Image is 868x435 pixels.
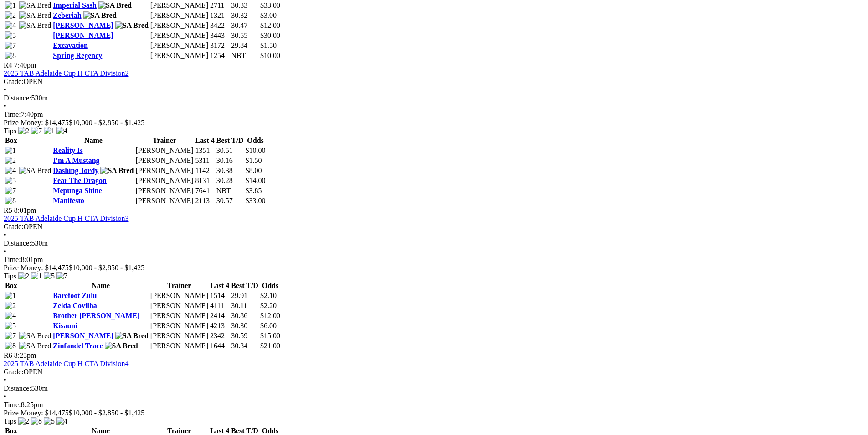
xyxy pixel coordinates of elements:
[5,167,16,175] img: 4
[5,52,16,60] img: 8
[14,206,36,214] span: 8:01pm
[69,409,145,417] span: $10,000 - $2,850 - $1,425
[5,197,16,205] img: 8
[210,291,230,300] td: 1514
[260,322,277,330] span: $6.00
[5,187,16,195] img: 7
[216,176,244,185] td: 30.28
[5,177,16,185] img: 5
[135,196,194,205] td: [PERSON_NAME]
[44,272,55,280] img: 5
[231,31,259,40] td: 30.55
[210,301,230,310] td: 4111
[246,197,266,204] span: $33.00
[150,301,209,310] td: [PERSON_NAME]
[4,61,12,69] span: R4
[18,272,29,280] img: 2
[53,157,99,164] a: I'm A Mustang
[260,302,277,309] span: $2.20
[246,157,262,164] span: $1.50
[195,196,215,205] td: 2113
[260,332,280,340] span: $15.00
[195,186,215,195] td: 7641
[4,256,21,263] span: Time:
[52,281,149,290] th: Name
[260,31,280,39] span: $30.00
[56,127,67,135] img: 4
[52,136,134,145] th: Name
[5,42,16,50] img: 7
[4,401,21,409] span: Time:
[4,78,24,85] span: Grade:
[53,322,77,330] a: Kisauni
[231,291,259,300] td: 29.91
[150,331,209,341] td: [PERSON_NAME]
[195,176,215,185] td: 8131
[5,292,16,300] img: 1
[231,21,259,30] td: 30.47
[53,52,102,59] a: Spring Regency
[4,272,16,280] span: Tips
[4,110,864,119] div: 7:40pm
[14,61,36,69] span: 7:40pm
[5,342,16,350] img: 8
[31,272,42,280] img: 1
[83,11,117,20] img: SA Bred
[195,146,215,155] td: 1351
[260,342,280,350] span: $21.00
[246,177,266,184] span: $14.00
[4,206,12,214] span: R5
[4,78,864,86] div: OPEN
[260,11,277,19] span: $3.00
[4,247,6,255] span: •
[53,292,97,299] a: Barefoot Zulu
[4,86,6,94] span: •
[115,21,149,30] img: SA Bred
[69,119,145,126] span: $10,000 - $2,850 - $1,425
[216,146,244,155] td: 30.51
[150,41,209,50] td: [PERSON_NAME]
[210,281,230,290] th: Last 4
[260,21,280,29] span: $12.00
[4,231,6,239] span: •
[5,147,16,155] img: 1
[4,417,16,425] span: Tips
[195,156,215,165] td: 5311
[231,331,259,341] td: 30.59
[4,223,864,231] div: OPEN
[4,127,16,135] span: Tips
[260,42,277,49] span: $1.50
[53,1,97,9] a: Imperial Sash
[18,127,29,135] img: 2
[4,239,31,247] span: Distance:
[5,282,17,289] span: Box
[260,1,280,9] span: $33.00
[210,21,230,30] td: 3422
[4,384,864,393] div: 530m
[150,51,209,60] td: [PERSON_NAME]
[210,11,230,20] td: 1321
[216,156,244,165] td: 30.16
[210,341,230,351] td: 1644
[150,11,209,20] td: [PERSON_NAME]
[53,177,107,184] a: Fear The Dragon
[4,94,864,102] div: 530m
[53,187,102,194] a: Mepunga Shine
[216,186,244,195] td: NBT
[210,331,230,341] td: 2342
[5,332,16,340] img: 7
[31,127,42,135] img: 7
[14,351,36,359] span: 8:25pm
[231,301,259,310] td: 30.11
[4,393,6,400] span: •
[260,52,280,59] span: $10.00
[19,11,51,20] img: SA Bred
[115,332,149,340] img: SA Bred
[53,21,113,29] a: [PERSON_NAME]
[260,292,277,299] span: $2.10
[4,239,864,247] div: 530m
[4,102,6,110] span: •
[210,321,230,330] td: 4213
[5,157,16,165] img: 2
[4,368,864,376] div: OPEN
